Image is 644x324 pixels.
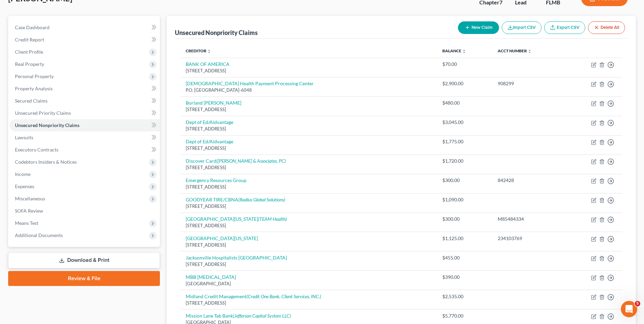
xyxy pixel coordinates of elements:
[15,122,79,128] span: Unsecured Nonpriority Claims
[442,235,487,242] div: $1,125.00
[186,281,431,287] div: [GEOGRAPHIC_DATA]
[186,87,431,93] div: P.O. [GEOGRAPHIC_DATA]-6048
[15,208,43,214] span: SOFA Review
[10,107,160,119] a: Unsecured Priority Claims
[498,80,558,87] div: 908299
[15,61,44,67] span: Real Property
[442,293,487,300] div: $2,535.00
[186,313,291,319] a: Mission Lane Tab Bank(Jefferson Capital System LLC)
[442,312,487,319] div: $5,770.00
[186,106,431,113] div: [STREET_ADDRESS]
[621,301,637,317] iframe: Intercom live chat
[186,255,287,260] a: Jacksonville Hospitalists [GEOGRAPHIC_DATA]
[15,220,38,226] span: Means Test
[186,293,321,299] a: Midland Credit Management(Credit One Bank, Client Services, INC.)
[442,80,487,87] div: $2,900.00
[186,145,431,151] div: [STREET_ADDRESS]
[442,48,466,53] a: Balance unfold_more
[186,80,314,86] a: [DEMOGRAPHIC_DATA] Health Payment Processing Center
[442,119,487,126] div: $3,045.00
[258,216,287,222] i: (TEAM Health)
[10,21,160,34] a: Case Dashboard
[10,131,160,144] a: Lawsuits
[498,177,558,184] div: 842428
[233,313,291,319] i: (Jefferson Capital System LLC)
[10,34,160,46] a: Credit Report
[186,184,431,190] div: [STREET_ADDRESS]
[502,21,541,34] button: Import CSV
[462,49,466,53] i: unfold_more
[186,164,431,171] div: [STREET_ADDRESS]
[186,274,236,280] a: MBB [MEDICAL_DATA]
[442,177,487,184] div: $300.00
[15,147,58,152] span: Executory Contracts
[442,216,487,222] div: $300.00
[442,196,487,203] div: $1,090.00
[8,252,160,268] a: Download & Print
[442,274,487,281] div: $390.00
[186,68,431,74] div: [STREET_ADDRESS]
[15,98,48,104] span: Secured Claims
[498,235,558,242] div: 234103769
[442,158,487,164] div: $1,720.00
[186,48,211,53] a: Creditor unfold_more
[246,293,321,299] i: (Credit One Bank, Client Services, INC.)
[15,171,31,177] span: Income
[238,197,285,202] i: (Radius Global Solutions)
[15,159,77,165] span: Codebtors Insiders & Notices
[15,86,53,91] span: Property Analysis
[10,119,160,131] a: Unsecured Nonpriority Claims
[15,37,44,42] span: Credit Report
[442,138,487,145] div: $1,775.00
[186,261,431,268] div: [STREET_ADDRESS]
[528,49,532,53] i: unfold_more
[15,110,71,116] span: Unsecured Priority Claims
[10,144,160,156] a: Executory Contracts
[186,216,287,222] a: [GEOGRAPHIC_DATA][US_STATE](TEAM Health)
[498,216,558,222] div: M85484334
[15,232,63,238] span: Additional Documents
[186,139,233,144] a: Dept of Ed/Aidvantage
[442,100,487,106] div: $480.00
[186,158,286,164] a: Discover Card([PERSON_NAME] & Associates, PC)
[635,301,640,306] span: 5
[186,300,431,306] div: [STREET_ADDRESS]
[10,83,160,95] a: Property Analysis
[15,183,34,189] span: Expenses
[498,48,532,53] a: Acct Number unfold_more
[544,21,585,34] a: Export CSV
[15,73,54,79] span: Personal Property
[442,61,487,68] div: $70.00
[8,271,160,286] a: Review & File
[186,100,241,106] a: Borland [PERSON_NAME]
[175,29,258,37] div: Unsecured Nonpriority Claims
[216,158,286,164] i: ([PERSON_NAME] & Associates, PC)
[186,203,431,210] div: [STREET_ADDRESS]
[186,126,431,132] div: [STREET_ADDRESS]
[186,235,258,241] a: [GEOGRAPHIC_DATA][US_STATE]
[442,254,487,261] div: $455.00
[186,222,431,229] div: [STREET_ADDRESS]
[10,95,160,107] a: Secured Claims
[588,21,625,34] button: Delete All
[15,49,43,55] span: Client Profile
[186,177,246,183] a: Emergency Resources Group
[186,197,285,202] a: GOODYEAR TIRE/CBNA(Radius Global Solutions)
[186,242,431,248] div: [STREET_ADDRESS]
[186,119,233,125] a: Dept of Ed/Aidvantage
[186,61,229,67] a: BANK OF AMERICA
[15,196,45,201] span: Miscellaneous
[458,21,499,34] button: New Claim
[15,24,50,30] span: Case Dashboard
[10,205,160,217] a: SOFA Review
[15,134,33,140] span: Lawsuits
[207,49,211,53] i: unfold_more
